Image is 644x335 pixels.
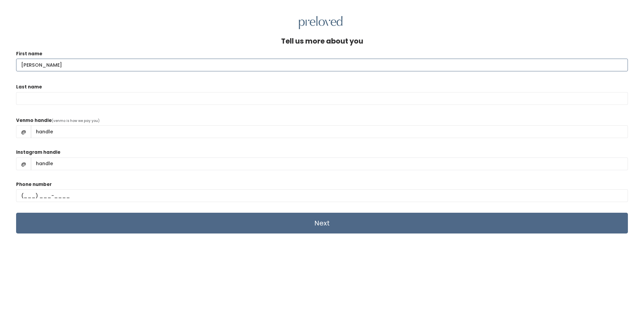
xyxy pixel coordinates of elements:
label: Instagram handle [16,149,60,156]
label: First name [16,51,42,57]
img: preloved logo [299,16,342,29]
label: Venmo handle [16,117,52,124]
h4: Tell us more about you [281,37,363,45]
label: Last name [16,84,42,90]
span: @ [16,125,31,138]
label: Phone number [16,181,52,188]
span: (venmo is how we pay you) [52,118,100,123]
input: handle [31,157,628,170]
input: Next [16,213,628,233]
input: handle [31,125,628,138]
span: @ [16,157,31,170]
input: (___) ___-____ [16,189,628,202]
